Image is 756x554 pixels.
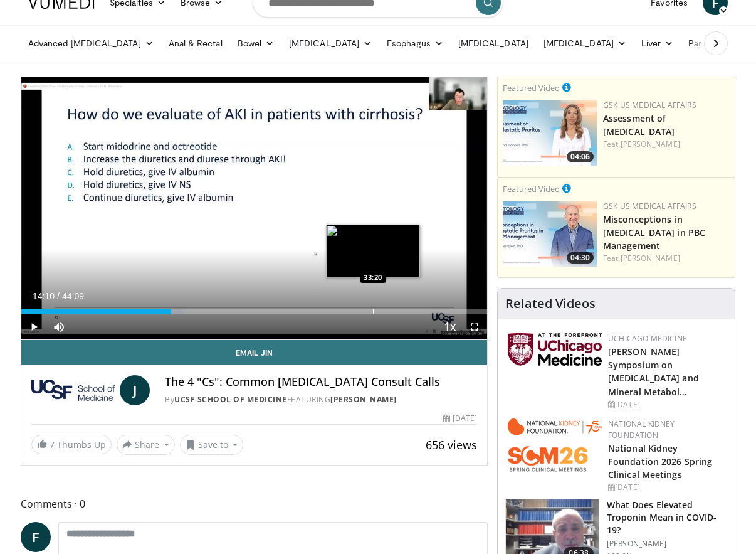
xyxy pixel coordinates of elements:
img: UCSF School of Medicine [31,375,115,405]
a: Esophagus [379,31,451,56]
a: UChicago Medicine [608,333,687,344]
span: 04:06 [567,151,594,162]
a: 04:30 [503,201,597,267]
a: [MEDICAL_DATA] [451,31,536,56]
button: Play [21,314,46,339]
div: [DATE] [608,399,725,410]
a: UCSF School of Medicine [174,394,287,405]
h4: Related Videos [505,296,596,311]
button: Fullscreen [462,314,487,339]
a: National Kidney Foundation 2026 Spring Clinical Meetings [608,442,712,481]
span: / [57,291,60,301]
div: Feat. [603,139,730,150]
a: F [21,522,51,552]
a: National Kidney Foundation [608,418,675,440]
img: image.jpeg [326,225,420,277]
h3: What Does Elevated Troponin Mean in COVID-19? [607,499,727,536]
a: [PERSON_NAME] [330,394,397,405]
div: [DATE] [608,482,725,493]
a: Anal & Rectal [161,31,230,56]
div: [DATE] [443,413,477,424]
img: aa8aa058-1558-4842-8c0c-0d4d7a40e65d.jpg.150x105_q85_crop-smart_upscale.jpg [503,201,597,267]
a: 04:06 [503,100,597,166]
a: GSK US Medical Affairs [603,201,696,211]
span: 44:09 [62,291,84,301]
a: J [120,375,150,405]
a: [PERSON_NAME] [621,139,680,149]
a: Email Jin [21,340,487,365]
img: 79503c0a-d5ce-4e31-88bd-91ebf3c563fb.png.150x105_q85_autocrop_double_scale_upscale_version-0.2.png [508,418,602,472]
a: 7 Thumbs Up [31,435,112,454]
a: Misconceptions in [MEDICAL_DATA] in PBC Management [603,213,705,252]
a: [MEDICAL_DATA] [281,31,379,56]
a: Liver [634,31,681,56]
div: By FEATURING [165,394,477,405]
button: Share [117,435,175,455]
a: GSK US Medical Affairs [603,100,696,110]
img: 5f87bdfb-7fdf-48f0-85f3-b6bcda6427bf.jpg.150x105_q85_autocrop_double_scale_upscale_version-0.2.jpg [508,333,602,366]
button: Mute [46,314,71,339]
a: Bowel [230,31,281,56]
img: 31b7e813-d228-42d3-be62-e44350ef88b5.jpg.150x105_q85_crop-smart_upscale.jpg [503,100,597,166]
button: Save to [180,435,244,455]
video-js: Video Player [21,77,487,340]
div: Feat. [603,253,730,264]
small: Featured Video [503,183,560,194]
h4: The 4 "Cs": Common [MEDICAL_DATA] Consult Calls [165,375,477,389]
span: Comments 0 [21,496,488,512]
a: [MEDICAL_DATA] [536,31,634,56]
p: [PERSON_NAME] [607,539,727,549]
span: 04:30 [567,252,594,264]
a: Advanced [MEDICAL_DATA] [21,31,161,56]
button: Playback Rate [437,314,462,339]
a: Assessment of [MEDICAL_DATA] [603,112,675,137]
a: [PERSON_NAME] Symposium on [MEDICAL_DATA] and Mineral Metabol… [608,346,699,397]
span: 656 views [426,437,477,452]
a: [PERSON_NAME] [621,253,680,264]
small: Featured Video [503,82,560,93]
span: 14:10 [33,291,55,301]
div: Progress Bar [21,309,487,314]
span: 7 [50,439,55,450]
